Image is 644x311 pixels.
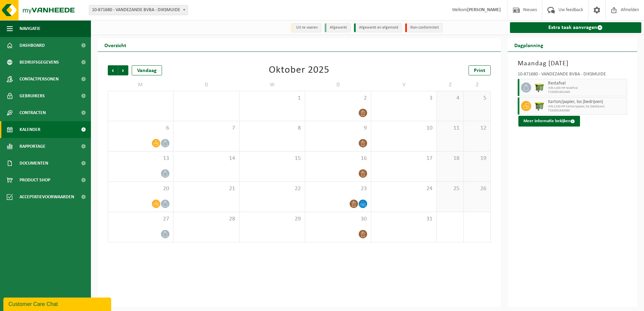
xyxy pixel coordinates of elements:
td: M [108,79,173,91]
span: 11 [440,125,460,132]
span: 4 [440,95,460,102]
a: Extra taak aanvragen [510,22,642,33]
span: 27 [111,215,170,223]
span: Product Shop [20,172,50,188]
span: 10 [375,125,433,132]
iframe: chat widget [3,296,112,311]
span: T250001845080 [548,109,625,113]
td: W [239,79,305,91]
span: Print [474,68,485,73]
div: Vandaag [132,65,162,75]
h3: Maandag [DATE] [518,59,627,69]
span: Restafval [548,81,625,86]
span: 13 [111,155,170,162]
span: Contactpersonen [20,71,59,88]
span: 2 [309,95,367,102]
span: Contracten [20,104,46,121]
span: WB-1100-HP karton/papier, los (bedrijven) [548,105,625,109]
span: 14 [177,155,235,162]
span: 20 [111,185,170,193]
li: Non-conformiteit [405,23,443,32]
span: 12 [467,125,487,132]
span: 31 [375,215,433,223]
strong: [PERSON_NAME] [467,7,501,12]
span: 22 [243,185,301,193]
span: 24 [375,185,433,193]
span: Acceptatievoorwaarden [20,188,74,205]
img: WB-1100-HPE-GN-50 [535,82,545,93]
div: 10-871680 - VANDEZANDE BVBA - DIKSMUIDE [518,72,627,79]
span: Volgende [118,65,128,75]
span: Vorige [108,65,118,75]
span: Dashboard [20,37,45,54]
td: Z [437,79,464,91]
span: Rapportage [20,138,45,155]
span: Kalender [20,121,40,138]
span: 15 [243,155,301,162]
td: D [305,79,371,91]
span: 21 [177,185,235,193]
span: 1 [243,95,301,102]
td: V [371,79,437,91]
span: 29 [243,215,301,223]
span: 3 [375,95,433,102]
span: T250001852469 [548,90,625,94]
span: 10-871680 - VANDEZANDE BVBA - DIKSMUIDE [89,5,188,15]
span: 23 [309,185,367,193]
span: 28 [177,215,235,223]
span: 7 [177,125,235,132]
a: Print [469,65,491,75]
li: Afgewerkt en afgemeld [354,23,402,32]
span: 25 [440,185,460,193]
span: Navigatie [20,20,40,37]
span: 26 [467,185,487,193]
h2: Overzicht [98,38,133,51]
img: WB-1100-HPE-GN-50 [535,101,545,111]
span: Gebruikers [20,88,45,104]
span: 19 [467,155,487,162]
li: Uit te voeren [291,23,321,32]
td: D [173,79,239,91]
div: Oktober 2025 [269,65,329,75]
td: Z [464,79,491,91]
span: 18 [440,155,460,162]
h2: Dagplanning [508,38,550,51]
button: Meer informatie bekijken [518,116,580,127]
span: 9 [309,125,367,132]
span: 5 [467,95,487,102]
span: 30 [309,215,367,223]
span: 10-871680 - VANDEZANDE BVBA - DIKSMUIDE [89,5,188,15]
span: 17 [375,155,433,162]
span: WB-1100-HP restafval [548,86,625,90]
span: Bedrijfsgegevens [20,54,59,71]
span: Documenten [20,155,48,172]
span: 16 [309,155,367,162]
li: Afgewerkt [325,23,351,32]
span: 8 [243,125,301,132]
span: Karton/papier, los (bedrijven) [548,99,625,105]
span: 6 [111,125,170,132]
